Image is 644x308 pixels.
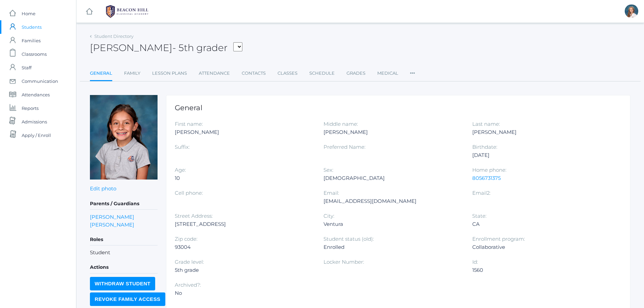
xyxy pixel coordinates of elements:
[324,197,462,205] div: [EMAIL_ADDRESS][DOMAIN_NAME]
[175,144,190,150] label: Suffix:
[22,61,31,74] span: Staff
[324,144,365,150] label: Preferred Name:
[152,67,187,80] a: Lesson Plans
[22,47,47,61] span: Classrooms
[472,236,525,242] label: Enrollment program:
[175,104,622,112] h1: General
[90,198,158,210] h5: Parents / Guardians
[22,101,39,115] span: Reports
[175,236,197,242] label: Zip code:
[172,42,228,53] span: - 5th grader
[102,3,152,20] img: 1_BHCALogos-05.png
[175,282,201,288] label: Archived?:
[175,167,186,173] label: Age:
[124,67,140,80] a: Family
[90,249,158,257] li: Student
[324,190,339,196] label: Email:
[175,128,313,136] div: [PERSON_NAME]
[472,243,611,251] div: Collaborative
[175,266,313,274] div: 5th grade
[175,174,313,182] div: 10
[472,220,611,228] div: CA
[90,292,165,306] input: Revoke Family Access
[242,67,266,80] a: Contacts
[175,213,213,219] label: Street Address:
[90,262,158,273] h5: Actions
[324,174,462,182] div: [DEMOGRAPHIC_DATA]
[324,121,358,127] label: Middle name:
[309,67,335,80] a: Schedule
[472,121,500,127] label: Last name:
[472,144,497,150] label: Birthdate:
[472,175,501,181] a: 8056731375
[324,213,334,219] label: City:
[22,74,58,88] span: Communication
[472,259,478,265] label: Id:
[90,221,134,229] a: [PERSON_NAME]
[94,33,134,39] a: Student Directory
[347,67,365,80] a: Grades
[22,115,47,128] span: Admissions
[175,121,203,127] label: First name:
[175,243,313,251] div: 93004
[377,67,398,80] a: Medical
[175,190,203,196] label: Cell phone:
[90,67,112,81] a: General
[90,43,242,53] h2: [PERSON_NAME]
[90,95,158,180] img: Esperanza Ewing
[22,88,50,101] span: Attendances
[175,259,204,265] label: Grade level:
[472,266,611,274] div: 1560
[175,220,313,228] div: [STREET_ADDRESS]
[324,236,374,242] label: Student status (old):
[22,20,42,34] span: Students
[278,67,297,80] a: Classes
[324,167,333,173] label: Sex:
[472,151,611,159] div: [DATE]
[90,234,158,245] h5: Roles
[324,128,462,136] div: [PERSON_NAME]
[175,289,313,297] div: No
[22,7,35,20] span: Home
[324,259,364,265] label: Locker Number:
[324,243,462,251] div: Enrolled
[472,190,491,196] label: Email2:
[199,67,230,80] a: Attendance
[22,128,51,142] span: Apply / Enroll
[472,167,506,173] label: Home phone:
[472,128,611,136] div: [PERSON_NAME]
[90,185,116,192] a: Edit photo
[90,213,134,221] a: [PERSON_NAME]
[324,220,462,228] div: Ventura
[22,34,41,47] span: Families
[90,277,155,290] input: Withdraw Student
[472,213,486,219] label: State:
[625,4,638,18] div: Jessica Diaz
